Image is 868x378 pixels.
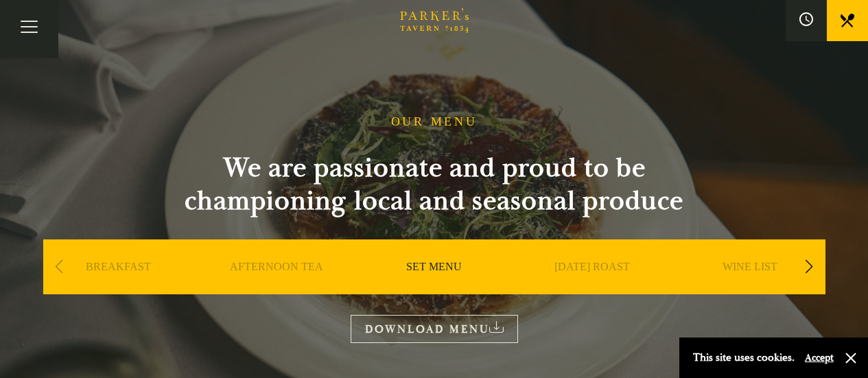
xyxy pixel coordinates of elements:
a: AFTERNOON TEA [230,260,323,315]
a: WINE LIST [723,260,777,315]
button: Close and accept [844,351,858,365]
a: DOWNLOAD MENU [351,315,518,343]
a: BREAKFAST [86,260,151,315]
button: Accept [805,351,834,364]
div: 4 / 9 [517,239,668,335]
div: 3 / 9 [359,239,510,335]
div: 2 / 9 [201,239,352,335]
h1: OUR MENU [391,115,478,130]
div: 1 / 9 [43,239,194,335]
h2: We are passionate and proud to be championing local and seasonal produce [160,152,709,217]
a: [DATE] ROAST [554,260,630,315]
div: 5 / 9 [675,239,825,335]
a: SET MENU [406,260,462,315]
div: Next slide [800,252,819,282]
div: Previous slide [50,252,69,282]
p: This site uses cookies. [693,348,795,368]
